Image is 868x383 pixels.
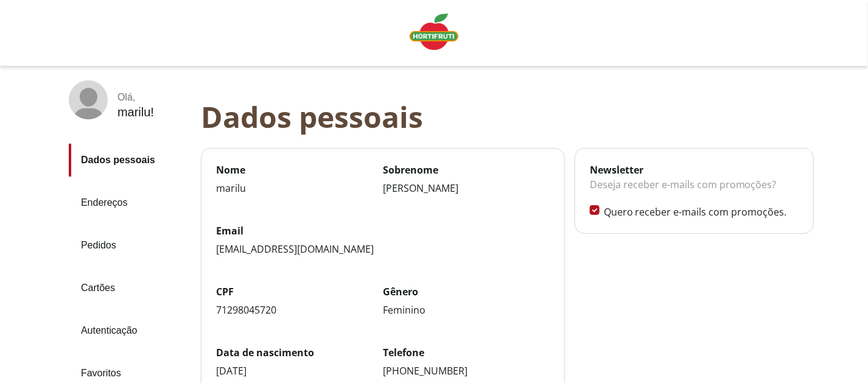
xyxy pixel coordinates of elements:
div: [PERSON_NAME] [383,181,550,195]
div: 71298045720 [216,303,383,317]
a: Cartões [69,272,191,304]
a: Endereços [69,186,191,219]
a: Dados pessoais [69,144,191,177]
a: Pedidos [69,229,191,262]
div: marilu ! [117,105,154,119]
div: [DATE] [216,364,383,378]
label: Gênero [383,285,550,298]
label: CPF [216,285,383,298]
label: Sobrenome [383,163,550,177]
img: Logo [410,13,458,50]
a: Logo [405,9,463,57]
div: Deseja receber e-mails com promoções? [590,177,799,205]
label: Quero receber e-mails com promoções. [604,205,799,219]
div: marilu [216,181,383,195]
div: Olá , [117,92,154,103]
div: Feminino [383,303,550,317]
label: Telefone [383,346,550,359]
div: [EMAIL_ADDRESS][DOMAIN_NAME] [216,242,550,256]
label: Data de nascimento [216,346,383,359]
div: [PHONE_NUMBER] [383,364,550,378]
div: Dados pessoais [201,100,824,133]
div: Newsletter [590,163,799,177]
a: Autenticação [69,314,191,347]
label: Nome [216,163,383,177]
label: Email [216,224,550,237]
